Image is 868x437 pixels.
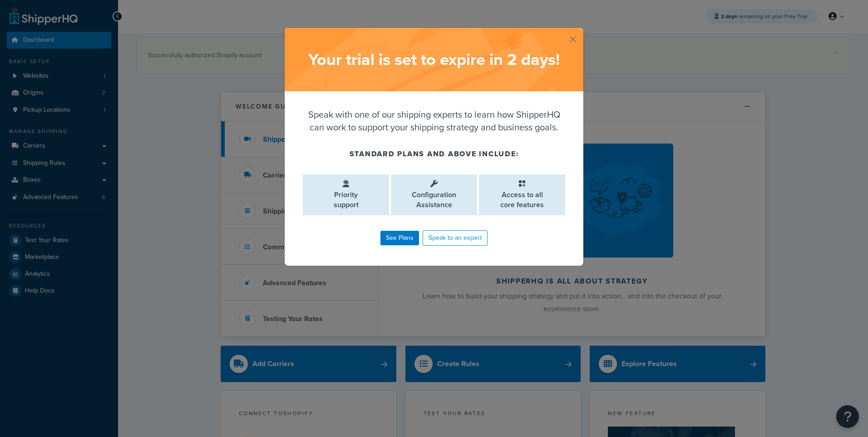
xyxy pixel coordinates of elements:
a: Speak to an expert [423,230,488,246]
p: Speak with one of our shipping experts to learn how ShipperHQ can work to support your shipping s... [303,108,565,134]
a: See Plans [380,231,419,245]
li: Configuration Assistance [391,174,477,215]
li: Access to all core features [479,174,565,215]
h4: Standard plans and above include: [303,149,565,159]
li: Priority support [303,174,389,215]
h2: Your trial is set to expire in 2 days ! [294,50,574,69]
